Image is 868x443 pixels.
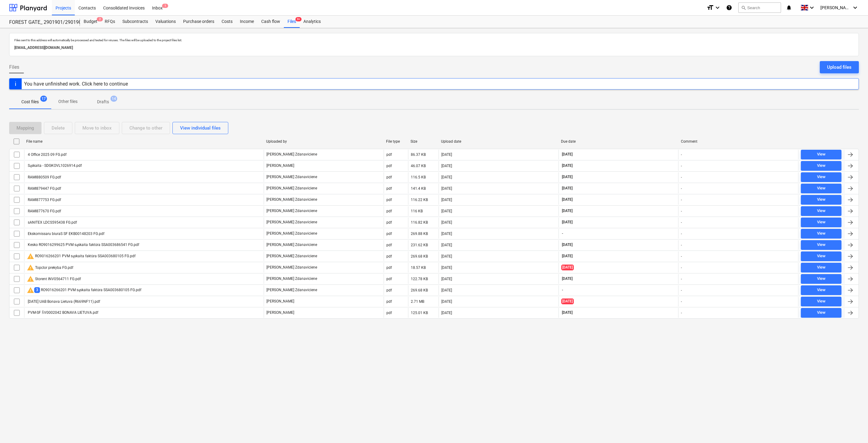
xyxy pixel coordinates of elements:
[266,242,317,247] p: [PERSON_NAME] Zdanaviciene
[441,288,452,292] div: [DATE]
[101,16,119,28] a: RFQs
[817,287,826,294] div: View
[817,219,826,226] div: View
[801,206,841,216] button: View
[236,16,258,28] div: Income
[14,45,854,51] p: [EMAIL_ADDRESS][DOMAIN_NAME]
[561,197,573,202] span: [DATE]
[386,139,406,144] div: File type
[258,16,284,28] div: Cash flow
[27,253,136,260] div: RO9016266201 PVM sąskaita faktūra SSA003680105 FG.pdf
[561,242,573,247] span: [DATE]
[837,414,868,443] div: Chat Widget
[817,162,826,169] div: View
[27,264,34,271] span: warning
[441,209,452,213] div: [DATE]
[561,265,574,270] span: [DATE]
[441,220,452,225] div: [DATE]
[561,186,573,191] span: [DATE]
[561,231,564,236] span: -
[714,4,721,11] i: keyboard_arrow_down
[110,96,117,102] span: 14
[266,276,317,281] p: [PERSON_NAME] Zdanaviciene
[741,5,746,10] span: search
[266,254,317,259] p: [PERSON_NAME] Zdanaviciene
[681,232,682,236] div: -
[34,287,40,293] span: 3
[266,186,317,191] p: [PERSON_NAME] Zdanaviciene
[801,251,841,261] button: View
[681,152,682,157] div: -
[817,264,826,271] div: View
[27,310,98,315] div: PVM-SF ŠV0002042 BONAVA LIETUVA.pdf
[386,277,392,281] div: pdf
[284,16,300,28] div: Files
[786,4,792,11] i: notifications
[27,152,67,157] div: 4 Office 2025 09 FG.pdf
[441,198,452,202] div: [DATE]
[411,243,428,247] div: 231.62 KB
[817,298,826,305] div: View
[80,16,101,28] div: Budget
[27,220,77,225] div: sANITEX LDCS595438 FG.pdf
[266,299,294,304] p: [PERSON_NAME]
[58,98,78,105] p: Other files
[266,231,317,236] p: [PERSON_NAME] Zdanaviciene
[27,198,61,202] div: RAMI877753 FG.pdf
[561,220,573,225] span: [DATE]
[266,163,294,168] p: [PERSON_NAME]
[820,5,851,10] span: [PERSON_NAME]
[27,209,61,213] div: RAMI877670 FG.pdf
[817,185,826,192] div: View
[561,287,564,293] span: -
[266,265,317,270] p: [PERSON_NAME] Zdanaviciene
[162,4,168,8] span: 1
[801,218,841,227] button: View
[27,264,73,271] div: Topclor prekyba FG.pdf
[681,139,796,144] div: Comment
[284,16,300,28] a: Files9+
[561,208,573,214] span: [DATE]
[97,17,103,21] span: 2
[266,287,317,293] p: [PERSON_NAME] Zdanaviciene
[817,230,826,237] div: View
[27,186,61,191] div: RAMI879447 FG.pdf
[561,276,573,281] span: [DATE]
[386,254,392,258] div: pdf
[441,299,452,304] div: [DATE]
[9,19,73,26] div: FOREST GATE_ 2901901/2901902/2901903
[179,16,218,28] a: Purchase orders
[441,186,452,191] div: [DATE]
[441,152,452,157] div: [DATE]
[152,16,179,28] a: Valuations
[9,64,19,71] span: Files
[300,16,324,28] a: Analytics
[561,152,573,157] span: [DATE]
[27,287,141,294] div: RO9016266201 PVM sąskaita faktūra SSA003680105 FG.pdf
[27,163,82,168] div: Sąskaita - SDGKOVL1026914.pdf
[561,139,676,144] div: Due date
[410,139,436,144] div: Size
[386,164,392,168] div: pdf
[411,164,426,168] div: 46.07 KB
[27,243,139,247] div: Kesko RO9016299625 PVM sąskaita faktūra SSA003686541 FG.pdf
[681,265,682,270] div: -
[266,220,317,225] p: [PERSON_NAME] Zdanaviciene
[817,309,826,316] div: View
[21,99,39,105] p: Cost files
[801,263,841,273] button: View
[172,122,228,134] button: View individual files
[681,311,682,315] div: -
[27,175,61,179] div: RAMI880509 FG.pdf
[827,63,852,71] div: Upload files
[801,195,841,205] button: View
[801,285,841,295] button: View
[801,172,841,182] button: View
[801,240,841,250] button: View
[441,175,452,179] div: [DATE]
[817,275,826,282] div: View
[266,310,294,315] p: [PERSON_NAME]
[386,243,392,247] div: pdf
[411,232,428,236] div: 269.88 KB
